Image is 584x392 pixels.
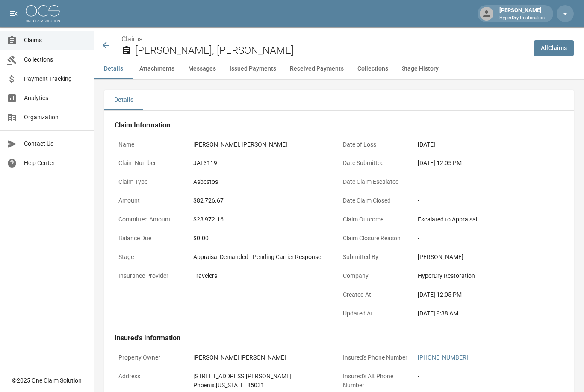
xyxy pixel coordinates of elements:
[115,368,189,385] p: Address
[115,249,189,265] p: Stage
[115,268,189,284] p: Insurance Provider
[496,6,548,21] div: [PERSON_NAME]
[351,59,395,79] button: Collections
[193,372,335,381] div: [STREET_ADDRESS][PERSON_NAME]
[193,159,335,168] div: JAT3119
[193,381,335,390] div: Phoenix , [US_STATE] 85031
[418,354,468,361] a: [PHONE_NUMBER]
[24,113,87,122] span: Organization
[193,253,335,262] div: Appraisal Demanded - Pending Carrier Response
[339,211,414,228] p: Claim Outcome
[418,372,560,381] div: -
[115,174,189,190] p: Claim Type
[418,253,560,262] div: [PERSON_NAME]
[115,136,189,153] p: Name
[115,155,189,171] p: Claim Number
[395,59,445,79] button: Stage History
[104,90,143,110] button: Details
[339,286,414,303] p: Created At
[223,59,283,79] button: Issued Payments
[12,376,82,385] div: © 2025 One Claim Solution
[339,192,414,209] p: Date Claim Closed
[24,36,87,45] span: Claims
[135,44,527,57] h2: [PERSON_NAME], [PERSON_NAME]
[26,5,60,22] img: ocs-logo-white-transparent.png
[339,155,414,171] p: Date Submitted
[339,136,414,153] p: Date of Loss
[115,121,563,130] h4: Claim Information
[283,59,351,79] button: Received Payments
[193,234,335,243] div: $0.00
[193,271,335,280] div: Travelers
[193,196,335,205] div: $82,726.67
[339,174,414,190] p: Date Claim Escalated
[193,215,335,224] div: $28,972.16
[115,192,189,209] p: Amount
[181,59,223,79] button: Messages
[534,40,574,56] a: AllClaims
[418,271,560,280] div: HyperDry Restoration
[121,35,142,43] a: Claims
[115,334,563,342] h4: Insured's Information
[115,230,189,247] p: Balance Due
[115,211,189,228] p: Committed Amount
[418,177,560,186] div: -
[133,59,181,79] button: Attachments
[193,353,335,362] div: [PERSON_NAME] [PERSON_NAME]
[339,230,414,247] p: Claim Closure Reason
[193,140,335,149] div: [PERSON_NAME], [PERSON_NAME]
[418,159,560,168] div: [DATE] 12:05 PM
[94,59,584,79] div: anchor tabs
[418,196,560,205] div: -
[418,309,560,318] div: [DATE] 9:38 AM
[24,94,87,103] span: Analytics
[339,249,414,265] p: Submitted By
[24,74,87,83] span: Payment Tracking
[5,5,22,22] button: open drawer
[418,140,560,149] div: [DATE]
[339,349,414,366] p: Insured's Phone Number
[418,215,560,224] div: Escalated to Appraisal
[339,305,414,322] p: Updated At
[94,59,133,79] button: Details
[115,349,189,366] p: Property Owner
[418,290,560,299] div: [DATE] 12:05 PM
[24,139,87,148] span: Contact Us
[418,234,560,243] div: -
[499,15,545,22] p: HyperDry Restoration
[104,90,574,110] div: details tabs
[339,268,414,284] p: Company
[193,177,335,186] div: Asbestos
[24,55,87,64] span: Collections
[121,34,527,44] nav: breadcrumb
[24,159,87,168] span: Help Center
